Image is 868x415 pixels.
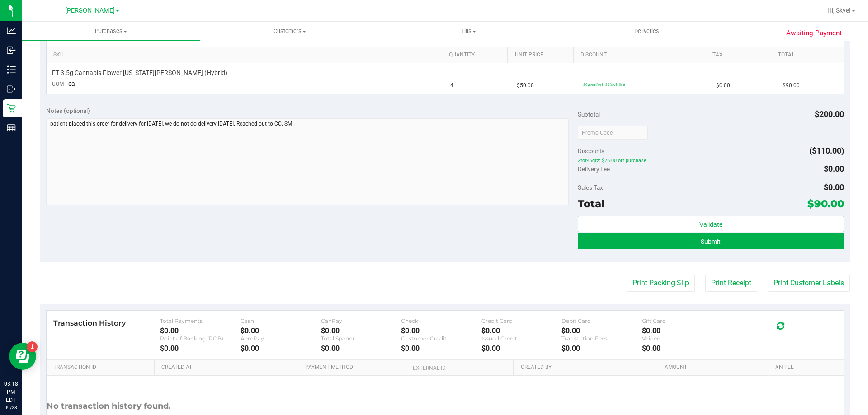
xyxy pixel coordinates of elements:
inline-svg: Retail [7,104,16,113]
a: Purchases [22,22,200,41]
a: Amount [665,364,762,371]
a: Transaction ID [53,364,151,371]
div: Customer Credit [401,335,481,342]
span: ea [68,80,75,87]
span: Subtotal [578,111,600,118]
span: FT 3.5g Cannabis Flower [US_STATE][PERSON_NAME] (Hybrid) [52,69,227,77]
div: $0.00 [241,326,321,335]
a: SKU [53,51,438,59]
div: $0.00 [481,326,562,335]
th: External ID [406,360,513,376]
div: Total Spendr [321,335,401,342]
div: Debit Card [561,317,642,324]
a: Unit Price [515,51,570,59]
div: $0.00 [561,344,642,353]
span: Awaiting Payment [786,28,842,38]
span: Tills [379,27,557,35]
a: Tax [712,51,768,59]
div: Credit Card [481,317,562,324]
span: $0.00 [716,81,730,90]
iframe: Resource center [9,343,36,370]
p: 03:18 PM EDT [4,380,18,404]
button: Submit [578,233,844,249]
div: $0.00 [481,344,562,353]
span: $90.00 [807,197,844,210]
a: Created By [521,364,654,371]
button: Validate [578,216,844,232]
iframe: Resource center unread badge [27,341,38,352]
a: Txn Fee [772,364,833,371]
div: Point of Banking (POB) [160,335,241,342]
div: $0.00 [321,326,401,335]
span: Purchases [22,27,200,35]
a: Deliveries [557,22,736,41]
div: Cash [241,317,321,324]
span: $200.00 [815,109,844,119]
div: Voided [642,335,722,342]
span: Validate [699,221,722,228]
div: $0.00 [241,344,321,353]
button: Print Receipt [705,275,757,292]
span: 2for45grz: $25.00 off purchase [578,158,844,164]
div: $0.00 [642,344,722,353]
span: $0.00 [824,164,844,173]
button: Print Packing Slip [627,275,695,292]
span: 30premfire1: 30% off line [583,82,625,87]
a: Total [778,51,833,59]
div: $0.00 [160,326,241,335]
div: $0.00 [401,326,481,335]
span: [PERSON_NAME] [65,7,115,14]
div: AeroPay [241,335,321,342]
div: $0.00 [401,344,481,353]
inline-svg: Outbound [7,84,16,93]
inline-svg: Inventory [7,65,16,74]
span: Discounts [578,143,604,159]
span: Total [578,197,604,210]
span: $0.00 [824,182,844,192]
div: CanPay [321,317,401,324]
span: $90.00 [783,81,800,90]
span: 4 [450,81,453,90]
div: $0.00 [561,326,642,335]
a: Customers [200,22,379,41]
inline-svg: Reports [7,123,16,132]
div: Check [401,317,481,324]
span: Deliveries [622,27,671,35]
span: Hi, Skye! [827,7,851,14]
p: 09/28 [4,404,18,411]
div: $0.00 [160,344,241,353]
span: Sales Tax [578,184,603,191]
span: Delivery Fee [578,165,610,173]
a: Payment Method [305,364,402,371]
a: Tills [379,22,557,41]
span: $50.00 [517,81,534,90]
div: Total Payments [160,317,241,324]
input: Promo Code [578,126,648,140]
inline-svg: Inbound [7,46,16,55]
div: Gift Card [642,317,722,324]
a: Created At [161,364,294,371]
span: UOM [52,81,64,87]
a: Quantity [449,51,504,59]
button: Print Customer Labels [768,275,850,292]
span: Submit [701,238,721,245]
inline-svg: Analytics [7,26,16,35]
a: Discount [580,51,702,59]
div: Issued Credit [481,335,562,342]
span: Customers [201,27,378,35]
div: $0.00 [642,326,722,335]
span: Notes (optional) [46,107,90,114]
div: $0.00 [321,344,401,353]
div: Transaction Fees [561,335,642,342]
span: ($110.00) [809,146,844,155]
